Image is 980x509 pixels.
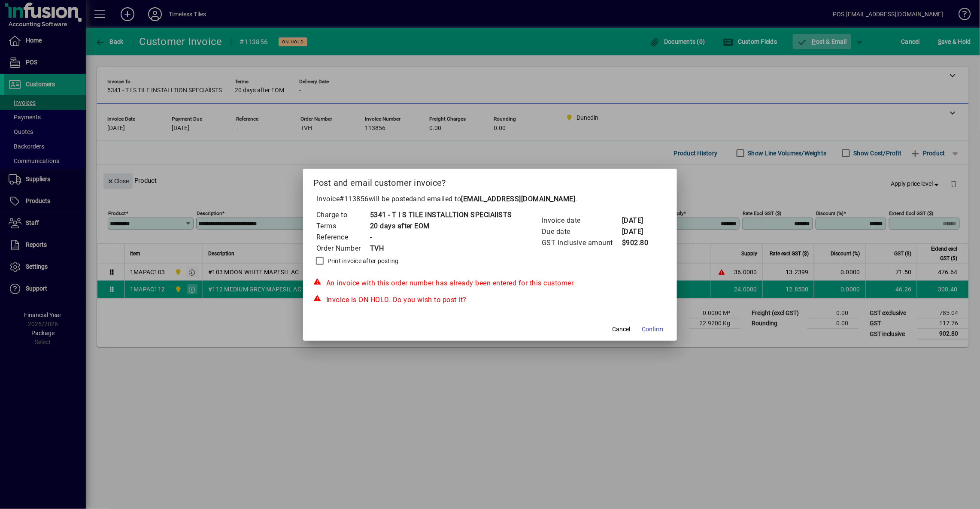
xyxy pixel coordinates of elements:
[370,221,513,232] td: 20 days after EOM
[316,232,370,243] td: Reference
[303,169,677,194] h2: Post and email customer invoice?
[541,226,622,237] td: Due date
[370,232,513,243] td: -
[313,295,667,305] div: Invoice is ON HOLD. Do you wish to post it?
[316,243,370,254] td: Order Number
[612,325,630,334] span: Cancel
[622,226,656,237] td: [DATE]
[461,195,576,203] b: [EMAIL_ADDRESS][DOMAIN_NAME]
[370,209,513,221] td: 5341 - T I S TILE INSTALLTION SPECIAlISTS
[313,194,667,204] p: Invoice will be posted .
[316,221,370,232] td: Terms
[313,278,667,288] div: An invoice with this order number has already been entered for this customer.
[638,322,667,337] button: Confirm
[541,237,622,248] td: GST inclusive amount
[622,237,656,248] td: $902.80
[541,215,622,226] td: Invoice date
[642,325,663,334] span: Confirm
[607,322,635,337] button: Cancel
[413,195,576,203] span: and emailed to
[340,195,369,203] span: #113856
[370,243,513,254] td: TVH
[316,209,370,221] td: Charge to
[326,257,399,265] label: Print invoice after posting
[622,215,656,226] td: [DATE]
